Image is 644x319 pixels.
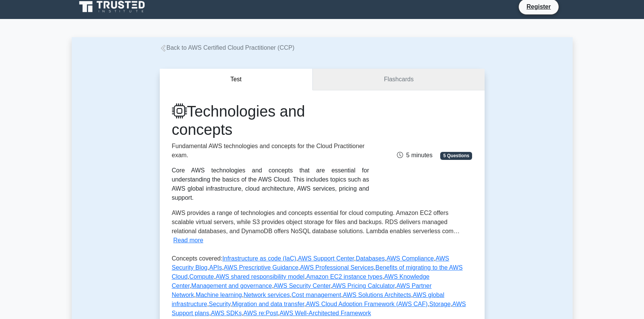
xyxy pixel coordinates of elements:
[244,292,290,298] a: Network services
[313,69,484,90] a: Flashcards
[196,292,242,298] a: Machine learning
[243,310,278,316] a: AWS re:Post
[386,255,434,262] a: AWS Compliance
[209,301,230,307] a: Security
[332,283,395,289] a: AWS Pricing Calculator
[232,301,304,307] a: Migration and data transfer
[280,310,371,316] a: AWS Well-Architected Framework
[291,292,341,298] a: Cost management
[298,255,354,262] a: AWS Support Center
[172,166,369,202] div: Core AWS technologies and concepts that are essential for understanding the basics of the AWS Clo...
[160,69,313,90] button: Test
[306,301,428,307] a: AWS Cloud Adoption Framework (AWS CAF)
[356,255,385,262] a: Databases
[397,152,432,158] span: 5 minutes
[429,301,450,307] a: Storage
[172,283,432,298] a: AWS Partner Network
[172,210,460,234] span: AWS provides a range of technologies and concepts essential for cloud computing. Amazon EC2 offer...
[274,283,331,289] a: AWS Security Center
[211,310,242,316] a: AWS SDKs
[343,292,411,298] a: AWS Solutions Architects
[522,2,555,11] a: Register
[216,273,304,280] a: AWS shared responsibility model
[191,283,272,289] a: Management and governance
[209,264,222,271] a: APIs
[222,255,296,262] a: Infrastructure as code (IaC)
[306,273,383,280] a: Amazon EC2 instance types
[172,142,369,160] p: Fundamental AWS technologies and concepts for the Cloud Practitioner exam.
[160,44,294,51] a: Back to AWS Certified Cloud Practitioner (CCP)
[224,264,298,271] a: AWS Prescriptive Guidance
[172,102,369,139] h1: Technologies and concepts
[173,236,203,245] button: Read more
[440,152,472,159] span: 5 Questions
[300,264,374,271] a: AWS Professional Services
[189,273,214,280] a: Compute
